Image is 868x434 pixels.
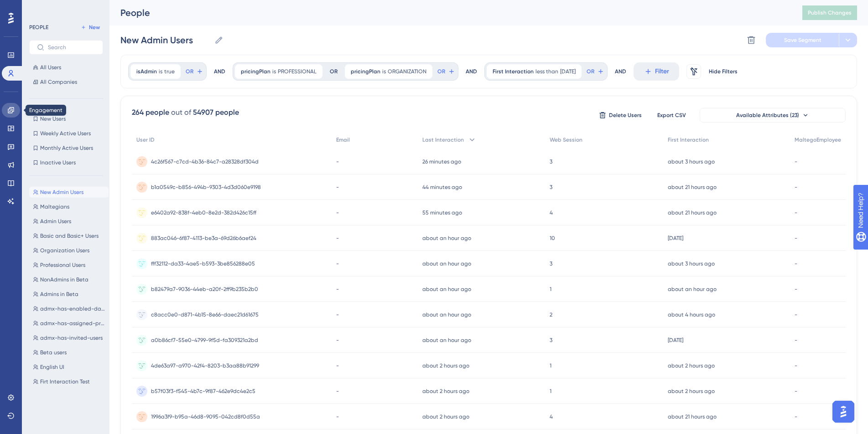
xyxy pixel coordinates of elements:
[29,245,109,256] button: Organization Users
[668,184,717,190] time: about 21 hours ago
[795,136,841,143] span: MaltegoEmployee
[29,128,103,139] button: Weekly Active Users
[40,305,105,312] span: admx-has-enabled-data-source
[29,143,103,153] button: Monthly Active Users
[700,108,846,123] button: Available Attributes (23)
[29,362,109,373] button: English UI
[795,388,797,395] span: -
[29,24,48,31] div: PEOPLE
[336,286,339,293] span: -
[40,378,90,385] span: Firt Interaction Test
[40,203,69,210] span: Maltegians
[29,62,103,73] button: All Users
[795,235,797,242] span: -
[132,107,169,118] div: 264 people
[598,108,643,123] button: Delete Users
[29,216,109,227] button: Admin Users
[40,78,77,86] span: All Companies
[795,337,797,344] span: -
[151,337,258,344] span: a0b86cf7-55e0-4799-9f5d-fa309321a2bd
[795,413,797,420] span: -
[29,201,109,212] button: Maltegians
[40,247,89,254] span: Organization Users
[151,260,255,267] span: fff32112-da33-4ae5-b593-3be856288e05
[550,413,553,420] span: 4
[40,189,83,196] span: New Admin Users
[535,68,558,75] span: less than
[151,209,256,216] span: e6402a92-838f-4eb0-8e2d-382d426c15ff
[708,64,738,79] button: Hide Filters
[151,235,256,242] span: 883ac046-6f87-4113-be3a-69d26b6aef24
[40,276,88,283] span: NonAdmins in Beta
[550,209,553,216] span: 4
[151,388,255,395] span: b57f03f3-f545-4b7c-9f87-462e9dc4e2c5
[40,159,76,166] span: Inactive Users
[422,311,471,318] time: about an hour ago
[422,235,471,241] time: about an hour ago
[40,291,78,298] span: Admins in Beta
[40,334,103,342] span: admx-has-invited-users
[151,311,259,318] span: c8acc0e0-d871-4b15-8e66-daec21d61675
[278,68,317,75] span: PROFESSIONAL
[668,414,717,420] time: about 21 hours ago
[336,158,339,165] span: -
[550,311,552,318] span: 2
[422,363,469,369] time: about 2 hours ago
[40,218,71,225] span: Admin Users
[48,44,95,51] input: Search
[550,184,552,191] span: 3
[422,286,471,292] time: about an hour ago
[668,136,709,143] span: First Interaction
[634,62,679,81] button: Filter
[422,158,461,165] time: 26 minutes ago
[655,66,669,77] span: Filter
[171,107,191,118] div: out of
[193,107,239,118] div: 54907 people
[336,413,339,420] span: -
[668,363,715,369] time: about 2 hours ago
[40,144,93,152] span: Monthly Active Users
[422,184,462,190] time: 44 minutes ago
[422,260,471,267] time: about an hour ago
[29,230,109,241] button: Basic and Basic+ Users
[550,235,555,242] span: 10
[668,158,715,165] time: about 3 hours ago
[78,22,103,33] button: New
[766,33,839,47] button: Save Segment
[29,332,109,343] button: admx-has-invited-users
[336,388,339,395] span: -
[550,286,551,293] span: 1
[709,68,738,75] span: Hide Filters
[336,235,339,242] span: -
[29,260,109,271] button: Professional Users
[29,376,109,387] button: Firt Interaction Test
[437,68,445,75] span: OR
[29,274,109,285] button: NonAdmins in Beta
[40,115,66,123] span: New Users
[29,77,103,87] button: All Companies
[795,286,797,293] span: -
[436,64,456,79] button: OR
[29,303,109,314] button: admx-has-enabled-data-source
[550,337,552,344] span: 3
[466,62,477,81] div: AND
[609,112,642,119] span: Delete Users
[40,349,67,356] span: Beta users
[336,311,339,318] span: -
[668,286,717,292] time: about an hour ago
[29,347,109,358] button: Beta users
[336,337,339,344] span: -
[21,2,57,13] span: Need Help?
[802,5,857,20] button: Publish Changes
[29,318,109,329] button: admx-has-assigned-product
[736,112,799,119] span: Available Attributes (23)
[136,136,155,143] span: User ID
[120,6,780,19] div: People
[808,9,852,16] span: Publish Changes
[29,187,109,198] button: New Admin Users
[668,388,715,394] time: about 2 hours ago
[795,362,797,369] span: -
[151,158,259,165] span: 4c26f567-c7cd-4b36-84c7-a28328df304d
